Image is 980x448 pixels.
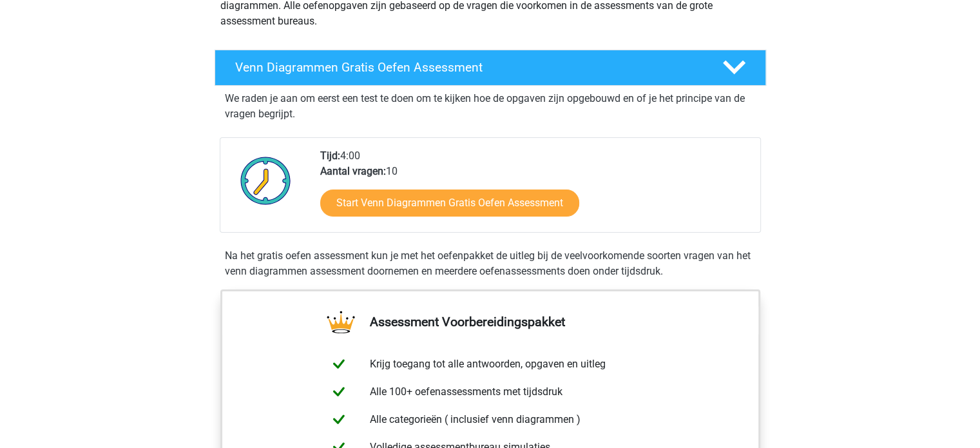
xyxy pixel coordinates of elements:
[311,148,760,232] div: 4:00 10
[320,165,386,177] b: Aantal vragen:
[225,91,756,122] p: We raden je aan om eerst een test te doen om te kijken hoe de opgaven zijn opgebouwd en of je het...
[320,190,579,217] a: Start Venn Diagrammen Gratis Oefen Assessment
[320,150,340,162] b: Tijd:
[209,50,771,86] a: Venn Diagrammen Gratis Oefen Assessment
[235,60,702,75] h4: Venn Diagrammen Gratis Oefen Assessment
[233,148,298,213] img: Klok
[220,248,761,279] div: Na het gratis oefen assessment kun je met het oefenpakket de uitleg bij de veelvoorkomende soorte...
